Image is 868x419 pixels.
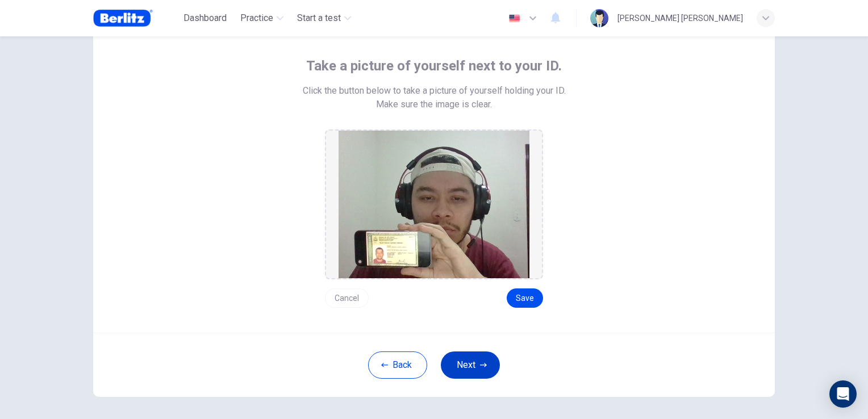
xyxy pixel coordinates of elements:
button: Save [507,288,543,308]
div: Open Intercom Messenger [829,380,857,408]
a: Berlitz Brasil logo [93,7,179,30]
img: Profile picture [590,9,608,27]
span: Practice [240,11,273,25]
span: Dashboard [183,11,227,25]
div: [PERSON_NAME] [PERSON_NAME] [617,11,743,25]
button: Dashboard [179,8,231,28]
button: Practice [236,8,288,28]
img: Berlitz Brasil logo [93,7,153,30]
img: preview screemshot [339,131,529,278]
button: Start a test [293,8,356,28]
span: Make sure the image is clear. [376,98,492,111]
img: en [507,14,521,23]
button: Next [441,351,500,379]
span: Click the button below to take a picture of yourself holding your ID. [303,84,566,98]
button: Back [368,351,427,379]
button: Cancel [325,288,369,308]
span: Start a test [297,11,341,25]
span: Take a picture of yourself next to your ID. [306,57,562,75]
